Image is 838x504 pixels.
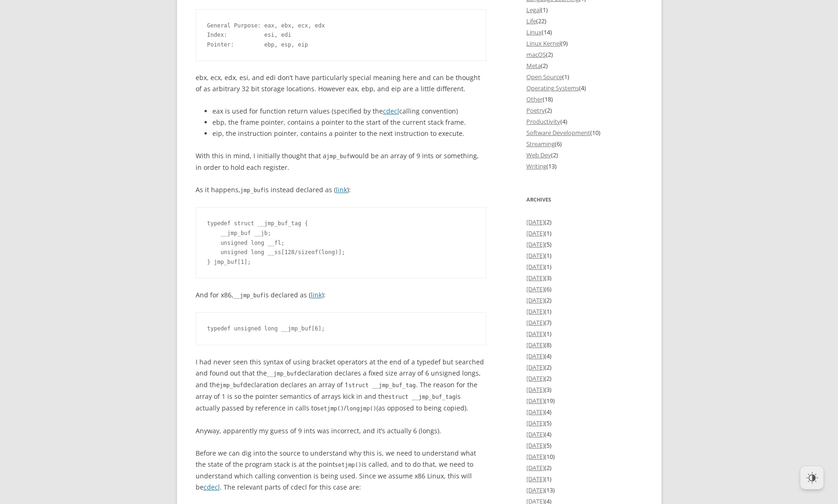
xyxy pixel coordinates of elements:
[526,49,643,60] li: (2)
[267,370,297,377] code: __jmp_buf
[526,127,643,138] li: (10)
[212,117,487,128] li: ebp, the frame pointer, contains a pointer to the start of the current stack frame.
[526,73,562,81] a: Open Source
[526,306,643,317] li: (1)
[196,448,487,493] p: Before we can dig into the source to understand why this is, we need to understand what the state...
[526,283,643,295] li: (6)
[196,356,487,414] p: I had never seen this syntax of using bracket operators at the end of a typedef but searched and ...
[526,140,555,148] a: Streaming
[196,289,487,301] p: And for x86, is declared as ( ):
[196,312,487,345] pre: typedef unsigned long __jmp_buf[6];
[526,295,643,306] li: (2)
[526,128,590,137] a: Software Development
[526,341,545,349] a: [DATE]
[196,207,487,278] pre: typedef struct __jmp_buf_tag { __jmp_buf __jb; unsigned long __fl; unsigned long __ss[128/sizeof(...
[526,441,545,450] a: [DATE]
[526,440,643,451] li: (5)
[526,406,643,417] li: (4)
[526,218,545,226] a: [DATE]
[526,329,545,338] a: [DATE]
[526,464,545,472] a: [DATE]
[526,262,545,271] a: [DATE]
[336,185,347,194] a: link
[196,425,487,437] p: Anyway, apparently my guess of 9 ints was incorrect, and it’s actually 6 (longs).
[526,94,643,105] li: (18)
[526,149,643,161] li: (2)
[526,240,545,249] a: [DATE]
[526,429,643,440] li: (4)
[526,328,643,339] li: (1)
[526,82,643,94] li: (4)
[526,151,551,159] a: Web Dev
[526,138,643,149] li: (6)
[526,274,545,282] a: [DATE]
[526,318,545,327] a: [DATE]
[526,61,541,70] a: Meta
[526,28,542,36] a: Linux
[526,216,643,228] li: (2)
[388,394,456,400] code: struct __jmp_buf_tag
[526,27,643,38] li: (14)
[526,462,643,473] li: (2)
[233,292,264,299] code: __jmp_buf
[311,290,322,299] a: link
[526,60,643,71] li: (2)
[526,161,643,172] li: (13)
[526,339,643,350] li: (8)
[526,363,545,371] a: [DATE]
[526,228,643,239] li: (1)
[383,107,399,115] a: cdecl
[526,239,643,250] li: (5)
[526,106,545,114] a: Poetry
[526,15,643,27] li: (22)
[526,39,561,47] a: Linux Kernel
[196,9,487,61] pre: General Purpose: eax, ebx, ecx, edx Index: esi, edi Pointer: ebp, esp, eip
[526,162,546,170] a: Writing
[204,483,220,491] a: cdecl
[335,462,362,468] code: setjmp()
[348,382,416,389] code: struct __jmp_buf_tag
[526,116,643,127] li: (4)
[526,452,545,461] a: [DATE]
[526,451,643,462] li: (10)
[526,430,545,438] a: [DATE]
[327,153,350,160] code: jmp_buf
[526,71,643,82] li: (1)
[526,251,545,260] a: [DATE]
[526,117,560,126] a: Productivity
[526,396,545,405] a: [DATE]
[526,384,643,395] li: (3)
[526,374,545,383] a: [DATE]
[317,405,344,412] code: setjmp()
[526,17,536,25] a: Life
[526,95,543,103] a: Other
[526,408,545,416] a: [DATE]
[526,229,545,237] a: [DATE]
[526,272,643,283] li: (3)
[526,105,643,116] li: (2)
[526,261,643,272] li: (1)
[526,350,643,362] li: (4)
[196,184,487,196] p: As it happens, is instead declared as ( ):
[526,38,643,49] li: (9)
[526,4,643,15] li: (1)
[526,307,545,316] a: [DATE]
[526,50,546,59] a: macOS
[526,352,545,360] a: [DATE]
[526,317,643,328] li: (7)
[526,84,579,92] a: Operating Systems
[196,150,487,173] p: With this in mind, I initially thought that a would be an array of 9 ints or something, in order ...
[526,417,643,429] li: (5)
[196,72,487,94] p: ebx, ecx, edx, esi, and edi don’t have particularly special meaning here and can be thought of as...
[526,285,545,293] a: [DATE]
[526,484,643,496] li: (13)
[526,6,541,14] a: Legal
[526,486,545,494] a: [DATE]
[240,187,264,194] code: jmp_buf
[526,362,643,373] li: (2)
[212,106,487,117] li: eax is used for function return values (specified by the calling convention)
[526,296,545,304] a: [DATE]
[212,128,487,139] li: eip, the instruction pointer, contains a pointer to the next instruction to execute.
[220,382,244,389] code: jmp_buf
[346,405,376,412] code: longjmp()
